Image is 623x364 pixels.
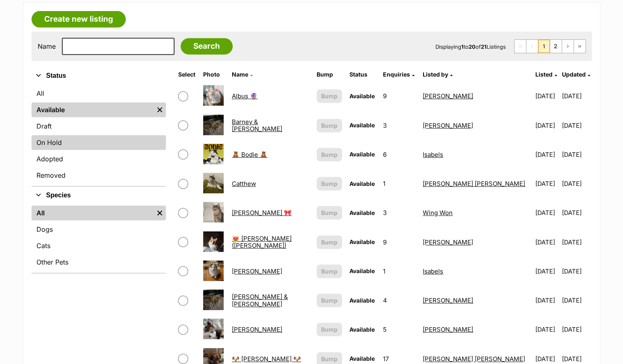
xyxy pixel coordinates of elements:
a: Wing Won [423,209,453,217]
span: Available [349,209,375,216]
a: Albus 🔮 [232,92,258,100]
button: Bump [317,294,342,307]
td: 3 [380,111,419,140]
th: Select [175,68,199,81]
span: Listed [535,71,553,78]
td: 3 [380,199,419,227]
a: Available [32,102,154,117]
button: Status [32,70,166,81]
td: [DATE] [562,315,591,344]
td: 6 [380,140,419,169]
a: [PERSON_NAME] [423,122,473,129]
td: [DATE] [532,286,561,314]
a: [PERSON_NAME] & [PERSON_NAME] [232,293,288,307]
a: Next page [562,40,573,53]
strong: 20 [469,43,476,50]
a: Remove filter [154,102,166,117]
a: Enquiries [383,71,415,78]
a: Removed [32,168,166,183]
a: 🧸 Bodie 🧸 [232,151,267,158]
span: Bump [321,121,338,130]
a: Barney & [PERSON_NAME] [232,118,282,133]
span: Name [232,71,248,78]
a: [PERSON_NAME] [PERSON_NAME] [423,355,525,363]
td: [DATE] [532,170,561,198]
span: Available [349,238,375,245]
span: Bump [321,267,338,276]
td: 9 [380,228,419,256]
td: [DATE] [562,111,591,140]
span: Available [349,297,375,304]
td: [DATE] [562,140,591,169]
span: Bump [321,208,338,217]
a: [PERSON_NAME] [PERSON_NAME] [423,180,525,188]
a: Cats [32,238,166,253]
a: 🐶 [PERSON_NAME] 🐶 [232,355,301,363]
td: 5 [380,315,419,344]
span: Available [349,180,375,187]
span: Listed by [423,71,448,78]
td: 4 [380,286,419,314]
img: 🧸 Bodie 🧸 [203,144,224,164]
a: Adopted [32,151,166,166]
div: Status [32,84,166,186]
a: Isabels [423,267,443,275]
div: Species [32,204,166,273]
button: Bump [317,119,342,132]
td: [DATE] [532,315,561,344]
span: Bump [321,92,338,100]
button: Bump [317,235,342,249]
button: Bump [317,323,342,336]
button: Species [32,190,166,201]
td: [DATE] [562,228,591,256]
span: Bump [321,355,338,363]
a: All [32,206,154,220]
span: Bump [321,150,338,159]
a: On Hold [32,135,166,150]
nav: Pagination [514,39,586,53]
a: All [32,86,166,101]
a: 😻 [PERSON_NAME] ([PERSON_NAME]) [232,235,292,249]
span: Available [349,151,375,158]
td: [DATE] [532,82,561,110]
span: Available [349,267,375,274]
span: Available [349,93,375,99]
button: Bump [317,177,342,190]
td: 1 [380,170,419,198]
button: Bump [317,206,342,219]
a: Listed by [423,71,453,78]
span: Available [349,355,375,362]
span: Available [349,326,375,333]
td: [DATE] [532,111,561,140]
span: Bump [321,238,338,246]
a: Remove filter [154,206,166,220]
button: Bump [317,265,342,278]
td: [DATE] [532,140,561,169]
a: [PERSON_NAME] 🎀 [232,209,292,217]
span: Displaying to of Listings [435,43,506,50]
th: Photo [200,68,228,81]
a: [PERSON_NAME] [423,92,473,100]
td: [DATE] [532,228,561,256]
td: [DATE] [562,257,591,285]
a: Isabels [423,151,443,158]
a: [PERSON_NAME] [423,238,473,246]
button: Bump [317,89,342,103]
span: Page 1 [538,40,550,53]
strong: 21 [481,43,487,50]
a: Page 2 [550,40,562,53]
td: [DATE] [532,257,561,285]
td: [DATE] [562,82,591,110]
strong: 1 [461,43,464,50]
button: Bump [317,148,342,161]
th: Bump [313,68,345,81]
a: Create new listing [32,11,126,27]
a: Listed [535,71,557,78]
span: First page [514,40,526,53]
label: Name [38,43,56,50]
a: [PERSON_NAME] [232,326,282,333]
th: Status [346,68,379,81]
span: Bump [321,179,338,188]
td: 1 [380,257,419,285]
td: [DATE] [562,170,591,198]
